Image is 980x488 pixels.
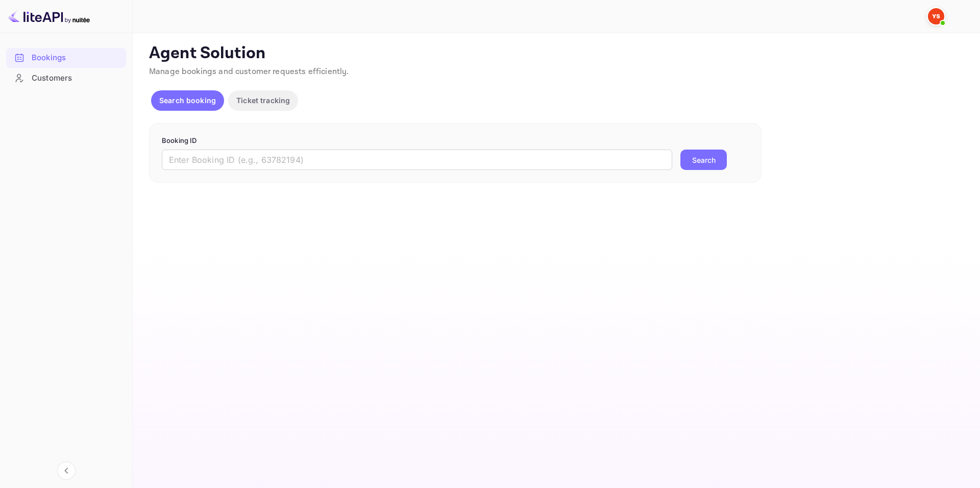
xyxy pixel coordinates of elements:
[149,43,962,64] p: Agent Solution
[162,136,749,146] p: Booking ID
[162,150,672,170] input: Enter Booking ID (e.g., 63782194)
[6,68,126,88] div: Customers
[32,52,121,64] div: Bookings
[6,48,126,67] a: Bookings
[57,461,76,480] button: Collapse navigation
[6,48,126,68] div: Bookings
[928,8,944,25] img: Yandex Support
[236,95,290,106] p: Ticket tracking
[680,150,727,170] button: Search
[6,68,126,87] a: Customers
[32,72,121,84] div: Customers
[159,95,216,106] p: Search booking
[149,66,349,77] span: Manage bookings and customer requests efficiently.
[8,8,90,25] img: LiteAPI logo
